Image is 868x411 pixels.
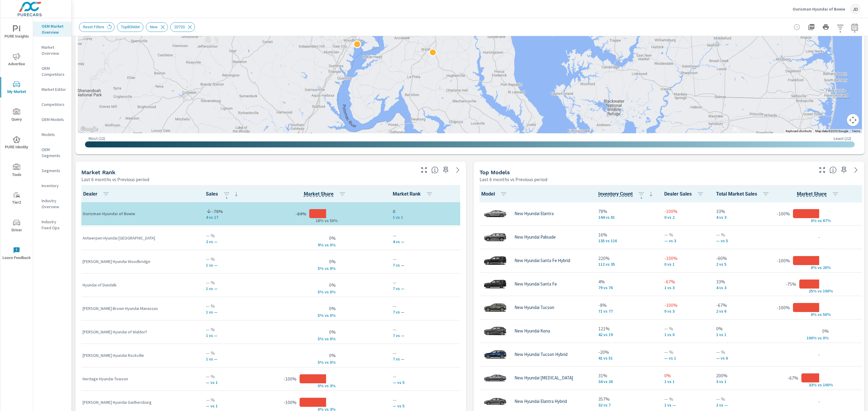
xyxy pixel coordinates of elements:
[793,6,845,12] p: Ourisman Hyundai of Bowie
[664,348,706,356] p: — %
[206,190,240,198] span: Sales
[206,255,259,263] p: — %
[393,380,459,385] p: — vs 5
[311,266,327,271] p: 5% v
[716,278,772,285] p: 33%
[829,166,837,174] span: Find the biggest opportunities within your model lineup nationwide. [Source: Market registration ...
[327,266,341,271] p: s 0%
[820,265,834,270] p: s 20%
[2,247,31,261] span: Leave Feedback
[839,165,849,175] span: Save this to your personalized report
[206,380,259,385] p: — vs 1
[598,372,655,379] p: 31%
[2,53,31,68] span: Advertise
[329,352,336,359] p: 0%
[598,379,655,384] p: 34 vs 26
[393,263,459,267] p: 7 vs —
[83,190,112,198] span: Dealer
[33,217,71,232] div: Industry Fixed Ops
[33,166,71,175] div: Segments
[514,211,554,216] p: New Hyundai Elantra
[598,309,655,314] p: 71 vs 77
[852,129,860,133] a: Terms (opens in new tab)
[329,305,336,312] p: 0%
[311,360,327,365] p: 5% v
[453,165,463,175] a: See more details in report
[514,352,568,357] p: New Hyundai Tucson Hybrid
[804,288,820,294] p: 25% v
[716,372,772,379] p: 200%
[598,301,655,309] p: -8%
[83,329,196,335] p: [PERSON_NAME] Hyundai of Waldorf
[42,44,67,56] p: Market Overview
[664,278,706,285] p: -67%
[2,219,31,234] span: Driver
[716,301,772,309] p: -67%
[79,125,99,133] a: Open this area in Google Maps (opens a new window)
[598,356,655,360] p: 41 vs 51
[481,190,510,198] span: Model
[598,278,655,285] p: 4%
[849,21,861,33] button: Select Date Range
[480,169,510,175] h5: Top Models
[2,191,31,206] span: Tier2
[598,348,655,356] p: -20%
[514,328,550,334] p: New Hyundai Kona
[329,328,336,335] p: 0%
[206,349,259,357] p: — %
[304,190,334,198] span: Dealer Sales / Total Market Sales. [Market = within dealer PMA (or 60 miles if no PMA is defined)...
[206,396,259,403] p: — %
[283,399,297,406] p: -100%
[598,208,655,215] p: 78%
[820,382,834,388] p: s 100%
[42,23,67,35] p: OEM Market Overview
[79,22,115,32] div: Reset Filters
[311,336,327,341] p: 5% v
[206,373,259,380] p: — %
[0,18,33,267] div: nav menu
[514,281,557,287] p: New Hyundai Santa Fe
[329,234,336,242] p: 0%
[327,289,341,295] p: s 0%
[483,322,507,340] img: glamour
[329,281,336,289] p: 0%
[311,242,327,248] p: 9% v
[83,376,196,382] p: Heritage Hyundai Towson
[42,131,67,138] p: Models
[146,25,161,29] span: New
[212,208,223,215] p: -76%
[42,101,67,107] p: Competitors
[311,289,327,295] p: 5% v
[664,379,706,384] p: 1 vs 1
[393,326,459,333] p: —
[716,395,772,403] p: — %
[818,351,820,358] p: -
[804,265,820,270] p: 0% v
[664,190,706,198] span: Dealer Sales
[788,374,798,382] p: -67%
[797,190,841,198] span: Market Share
[42,219,67,231] p: Industry Fixed Ops
[283,375,297,382] p: -100%
[206,279,259,286] p: — %
[664,372,706,379] p: 0%
[33,64,71,79] div: OEM Competitors
[598,215,655,220] p: 144 vs 81
[2,81,31,95] span: My Market
[2,108,31,123] span: Query
[664,285,706,290] p: 1 vs 3
[815,129,848,133] span: Map data ©2025 Google
[311,383,327,388] p: 0% v
[419,165,429,175] button: Make Fullscreen
[664,309,706,314] p: 0 vs 3
[33,181,71,190] div: Inventory
[664,231,706,238] p: — %
[83,305,196,311] p: [PERSON_NAME] Brown Hyundai Manassas
[206,326,259,333] p: — %
[33,130,71,139] div: Models
[206,263,259,267] p: 1 vs —
[42,65,67,77] p: OEM Competitors
[206,403,259,408] p: — vs 1
[664,403,706,407] p: 1 vs —
[2,164,31,178] span: Tools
